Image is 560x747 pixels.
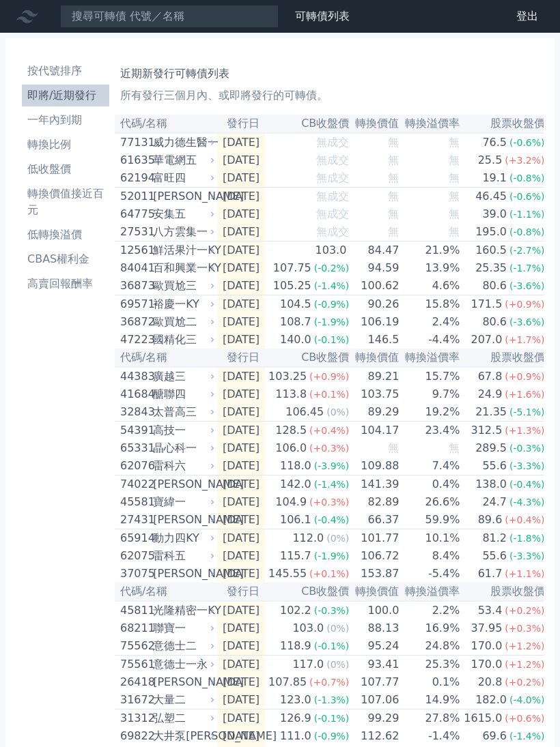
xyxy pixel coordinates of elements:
[505,677,544,688] span: (+0.2%)
[350,656,400,674] td: 93.41
[153,512,212,528] div: [PERSON_NAME]
[217,259,265,277] td: [DATE]
[217,565,265,583] td: [DATE]
[309,443,349,454] span: (+0.3%)
[468,332,505,348] div: 207.0
[388,441,399,454] span: 無
[217,475,265,494] td: [DATE]
[153,476,212,493] div: [PERSON_NAME]
[350,547,400,565] td: 106.72
[350,259,400,277] td: 94.59
[473,188,509,205] div: 46.45
[509,191,545,202] span: (-0.6%)
[153,152,212,169] div: 華電網五
[475,368,505,385] div: 67.8
[22,251,109,267] li: CBAS權利金
[217,601,265,619] td: [DATE]
[316,136,349,149] span: 無成交
[505,605,544,616] span: (+0.2%)
[388,153,399,166] span: 無
[388,190,399,203] span: 無
[479,206,509,222] div: 39.0
[272,422,309,439] div: 128.5
[314,605,350,616] span: (-0.3%)
[120,242,150,259] div: 12561
[316,171,349,184] span: 無成交
[475,602,505,619] div: 53.4
[22,109,109,131] a: 一年內到期
[509,226,545,237] span: (-0.8%)
[217,673,265,691] td: [DATE]
[217,637,265,656] td: [DATE]
[153,314,212,330] div: 歐買尬二
[120,152,150,169] div: 61635
[217,619,265,637] td: [DATE]
[350,457,400,475] td: 109.88
[400,403,460,422] td: 19.2%
[272,386,309,402] div: 113.8
[314,460,350,471] span: (-3.9%)
[350,511,400,529] td: 66.37
[350,619,400,637] td: 88.13
[120,386,150,402] div: 41684
[120,530,150,546] div: 65914
[22,224,109,246] a: 低轉換溢價
[120,440,150,456] div: 65331
[309,497,349,508] span: (+0.3%)
[120,602,150,619] div: 45811
[120,224,150,240] div: 27531
[505,155,544,166] span: (+3.2%)
[316,207,349,220] span: 無成交
[400,259,460,277] td: 13.9%
[509,245,545,256] span: (-2.7%)
[115,583,217,601] th: 代碼/名稱
[449,190,460,203] span: 無
[22,63,109,79] li: 按代號排序
[316,225,349,238] span: 無成交
[217,691,265,709] td: [DATE]
[400,367,460,385] td: 15.7%
[400,601,460,619] td: 2.2%
[153,242,212,259] div: 鮮活果汁一KY
[290,530,326,546] div: 112.0
[277,314,314,330] div: 108.7
[326,659,349,670] span: (0%)
[350,493,400,511] td: 82.89
[479,494,509,510] div: 24.7
[217,457,265,475] td: [DATE]
[400,529,460,548] td: 10.1%
[400,385,460,403] td: 9.7%
[314,299,350,310] span: (-0.9%)
[505,514,544,525] span: (+0.4%)
[153,530,212,546] div: 動力四KY
[388,171,399,184] span: 無
[153,692,212,708] div: 大量二
[153,368,212,385] div: 廣越三
[217,205,265,223] td: [DATE]
[120,296,150,312] div: 69571
[153,620,212,636] div: 聯寶一
[153,170,212,186] div: 富旺四
[505,623,544,634] span: (+0.3%)
[309,568,349,579] span: (+0.1%)
[400,656,460,674] td: 25.3%
[473,242,509,259] div: 160.5
[120,134,150,151] div: 77131
[350,529,400,548] td: 101.77
[120,332,150,348] div: 47223
[217,277,265,295] td: [DATE]
[120,87,538,104] p: 所有發行三個月內、或即將發行的可轉債。
[350,422,400,440] td: 104.17
[120,260,150,276] div: 84041
[468,656,505,673] div: 170.0
[350,601,400,619] td: 100.0
[217,493,265,511] td: [DATE]
[509,497,545,508] span: (-4.3%)
[314,334,350,345] span: (-0.1%)
[326,623,349,634] span: (0%)
[120,65,538,82] h1: 近期新發行可轉債列表
[217,656,265,674] td: [DATE]
[217,188,265,206] td: [DATE]
[22,248,109,270] a: CBAS權利金
[295,10,350,23] a: 可轉債列表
